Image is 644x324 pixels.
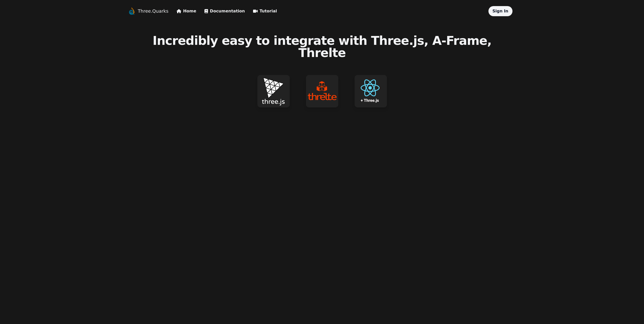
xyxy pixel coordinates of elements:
[177,8,196,14] a: Home
[492,9,508,13] a: Sign In
[249,67,298,116] a: Native Three JS
[346,67,395,116] a: react-three-fiber
[257,75,290,107] img: Native Three JS
[306,75,338,107] img: threlte
[298,67,346,116] a: threlte
[138,8,169,15] a: Three.Quarks
[355,75,387,107] img: react-three-fiber
[253,8,277,14] a: Tutorial
[128,34,516,59] h2: Incredibly easy to integrate with Three.js, A-Frame, Threlte
[204,8,245,14] a: Documentation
